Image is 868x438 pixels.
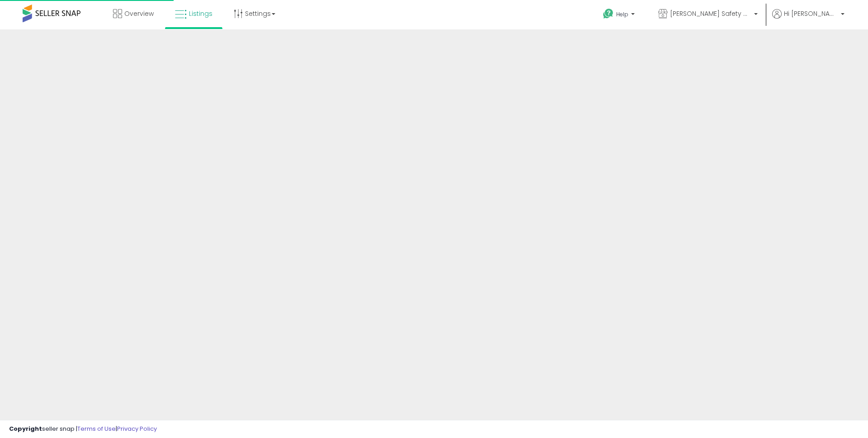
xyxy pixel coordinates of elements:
[784,9,838,18] span: Hi [PERSON_NAME]
[616,10,628,18] span: Help
[124,9,154,18] span: Overview
[603,8,614,19] i: Get Help
[189,9,212,18] span: Listings
[670,9,751,18] span: [PERSON_NAME] Safety & Supply
[596,1,644,29] a: Help
[772,9,844,29] a: Hi [PERSON_NAME]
